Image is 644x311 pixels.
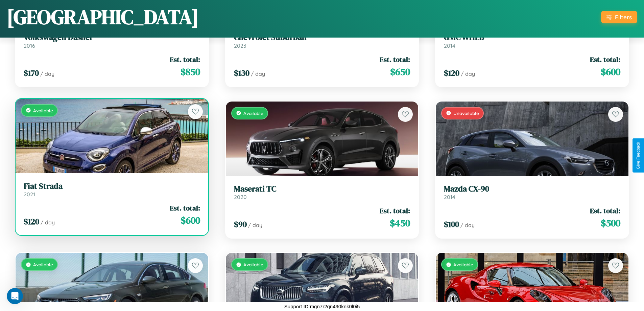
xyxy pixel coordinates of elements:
[444,67,459,79] span: $ 120
[615,14,632,21] div: Filters
[243,110,263,116] span: Available
[24,191,35,198] span: 2021
[444,194,455,200] span: 2014
[24,32,200,42] h3: Volkswagen Dasher
[24,181,200,191] h3: Fiat Strada
[590,54,620,64] span: Est. total:
[181,214,200,227] span: $ 600
[444,42,455,49] span: 2014
[234,184,410,201] a: Maserati TC2020
[181,65,200,79] span: $ 850
[444,219,459,230] span: $ 100
[234,194,247,200] span: 2020
[390,65,410,79] span: $ 650
[380,206,410,216] span: Est. total:
[170,54,200,64] span: Est. total:
[380,54,410,64] span: Est. total:
[590,206,620,216] span: Est. total:
[7,288,23,304] iframe: Intercom live chat
[460,222,475,228] span: / day
[444,184,620,194] h3: Mazda CX-90
[601,11,637,23] button: Filters
[601,65,620,79] span: $ 600
[234,67,249,79] span: $ 130
[24,216,39,227] span: $ 120
[248,222,262,228] span: / day
[234,219,247,230] span: $ 90
[284,302,360,311] p: Support ID: mgn7r2qn490knk0l0i5
[33,108,53,113] span: Available
[7,3,199,31] h1: [GEOGRAPHIC_DATA]
[24,67,39,79] span: $ 170
[170,203,200,213] span: Est. total:
[234,184,410,194] h3: Maserati TC
[24,181,200,198] a: Fiat Strada2021
[234,32,410,42] h3: Chevrolet Suburban
[251,70,265,77] span: / day
[461,70,475,77] span: / day
[40,70,54,77] span: / day
[234,42,246,49] span: 2023
[636,142,641,169] div: Give Feedback
[33,262,53,267] span: Available
[41,219,55,226] span: / day
[234,32,410,49] a: Chevrolet Suburban2023
[24,42,35,49] span: 2016
[453,110,479,116] span: Unavailable
[24,32,200,49] a: Volkswagen Dasher2016
[453,262,473,267] span: Available
[601,216,620,230] span: $ 500
[390,216,410,230] span: $ 450
[444,32,620,42] h3: GMC WHLB
[444,184,620,201] a: Mazda CX-902014
[444,32,620,49] a: GMC WHLB2014
[243,262,263,267] span: Available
